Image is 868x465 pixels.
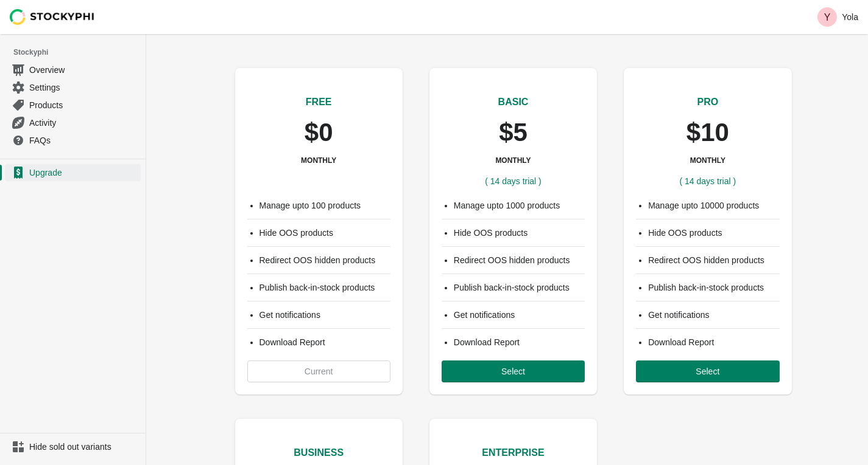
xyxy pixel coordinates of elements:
[648,199,779,212] li: Manage upto 10000 products
[259,309,390,321] li: Get notifications
[499,119,528,146] p: $5
[10,9,95,25] img: Stockyphi
[259,336,390,348] li: Download Report
[442,360,585,382] button: Select
[454,309,585,321] li: Get notifications
[648,281,779,294] li: Publish back-in-stock products
[29,167,138,179] span: Upgrade
[842,12,858,22] p: Yola
[29,441,138,453] span: Hide sold out variants
[29,81,138,94] span: Settings
[29,99,138,111] span: Products
[259,254,390,266] li: Redirect OOS hidden products
[636,360,779,382] button: Select
[648,336,779,348] li: Download Report
[294,447,344,458] span: BUSINESS
[648,227,779,239] li: Hide OOS products
[5,438,141,455] a: Hide sold out variants
[306,97,332,107] span: FREE
[259,227,390,239] li: Hide OOS products
[501,367,525,376] span: Select
[454,281,585,294] li: Publish back-in-stock products
[13,46,146,58] span: Stockyphi
[5,96,141,114] a: Products
[305,119,333,146] p: $0
[259,281,390,294] li: Publish back-in-stock products
[817,7,837,27] span: Avatar with initials Y
[5,114,141,131] a: Activity
[454,199,585,212] li: Manage upto 1000 products
[5,61,141,78] a: Overview
[5,131,141,149] a: FAQs
[5,164,141,181] a: Upgrade
[301,156,336,165] h3: MONTHLY
[5,78,141,96] a: Settings
[824,12,831,22] text: Y
[690,156,725,165] h3: MONTHLY
[648,309,779,321] li: Get notifications
[686,119,729,146] p: $10
[454,254,585,266] li: Redirect OOS hidden products
[454,336,585,348] li: Download Report
[29,134,138,146] span: FAQs
[696,367,719,376] span: Select
[813,5,863,29] button: Avatar with initials YYola
[29,64,138,76] span: Overview
[454,227,585,239] li: Hide OOS products
[482,447,544,458] span: ENTERPRISE
[495,156,531,165] h3: MONTHLY
[498,97,529,107] span: BASIC
[259,199,390,212] li: Manage upto 100 products
[648,254,779,266] li: Redirect OOS hidden products
[680,176,736,186] span: ( 14 days trial )
[697,97,718,107] span: PRO
[29,117,138,129] span: Activity
[485,176,542,186] span: ( 14 days trial )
